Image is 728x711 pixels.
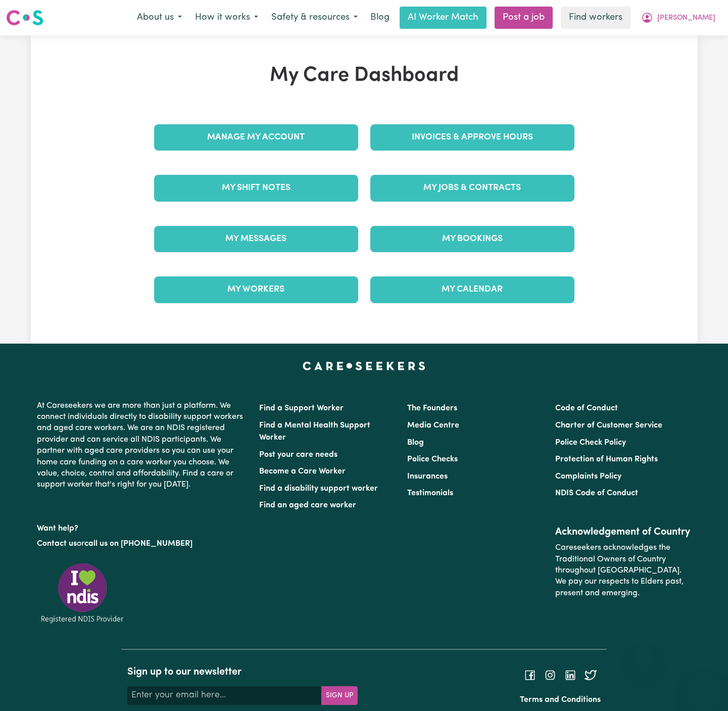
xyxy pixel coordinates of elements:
[555,455,658,463] a: Protection of Human Rights
[259,404,344,412] a: Find a Support Worker
[585,671,597,679] a: Follow Careseekers on Twitter
[154,175,358,201] a: My Shift Notes
[407,472,448,481] a: Insurances
[407,404,457,412] a: The Founders
[555,404,618,412] a: Code of Conduct
[259,485,378,493] a: Find a disability support worker
[6,9,43,27] img: Careseekers logo
[564,671,576,679] a: Follow Careseekers on LinkedIn
[37,534,247,553] p: or
[370,175,574,201] a: My Jobs & Contracts
[321,686,358,704] button: Subscribe
[555,489,638,497] a: NDIS Code of Conduct
[303,362,425,370] a: Careseekers home page
[555,526,691,538] h2: Acknowledgement of Country
[495,7,553,29] a: Post a job
[84,540,192,548] a: call us on [PHONE_NUMBER]
[635,7,722,28] button: My Account
[37,561,128,625] img: Registered NDIS provider
[370,276,574,303] a: My Calendar
[154,124,358,151] a: Manage My Account
[37,540,77,548] a: Contact us
[259,501,356,509] a: Find an aged care worker
[259,421,370,442] a: Find a Mental Health Support Worker
[688,671,720,703] iframe: Button to launch messaging window
[188,7,265,28] button: How it works
[6,6,43,29] a: Careseekers logo
[407,439,424,447] a: Blog
[127,666,358,678] h2: Sign up to our newsletter
[127,686,322,704] input: Enter your email here...
[259,451,337,459] a: Post your care needs
[555,439,626,447] a: Police Check Policy
[364,7,396,29] a: Blog
[524,671,536,679] a: Follow Careseekers on Facebook
[407,489,453,497] a: Testimonials
[407,455,458,463] a: Police Checks
[37,396,247,495] p: At Careseekers we are more than just a platform. We connect individuals directly to disability su...
[561,7,630,29] a: Find workers
[154,276,358,303] a: My Workers
[37,519,247,534] p: Want help?
[555,472,621,481] a: Complaints Policy
[370,124,574,151] a: Invoices & Approve Hours
[370,226,574,252] a: My Bookings
[555,421,662,430] a: Charter of Customer Service
[400,7,487,29] a: AI Worker Match
[634,646,654,667] iframe: Close message
[130,7,188,28] button: About us
[148,64,580,88] h1: My Care Dashboard
[407,421,459,430] a: Media Centre
[555,538,691,603] p: Careseekers acknowledges the Traditional Owners of Country throughout [GEOGRAPHIC_DATA]. We pay o...
[259,467,346,476] a: Become a Care Worker
[520,696,601,704] a: Terms and Conditions
[544,671,556,679] a: Follow Careseekers on Instagram
[657,13,715,24] span: [PERSON_NAME]
[265,7,364,28] button: Safety & resources
[154,226,358,252] a: My Messages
